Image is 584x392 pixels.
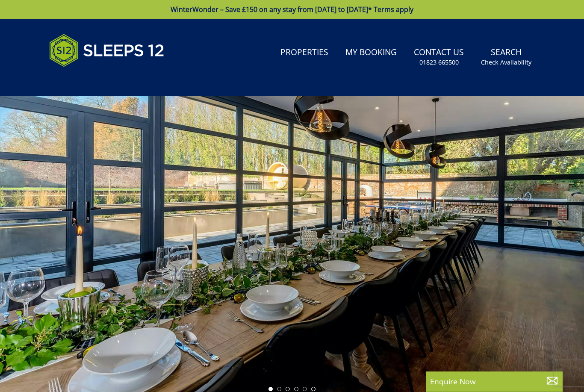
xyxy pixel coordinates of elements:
small: Check Availability [481,58,531,67]
iframe: Customer reviews powered by Trustpilot [45,77,135,84]
p: Enquire Now [430,376,558,387]
a: Contact Us01823 665500 [410,43,467,71]
img: Sleeps 12 [49,29,165,72]
small: 01823 665500 [419,58,459,67]
a: SearchCheck Availability [478,43,535,71]
a: My Booking [342,43,400,62]
a: Properties [277,43,332,62]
